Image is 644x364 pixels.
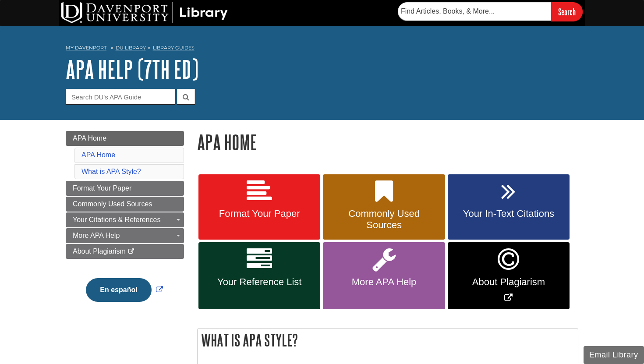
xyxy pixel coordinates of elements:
[73,232,120,239] span: More APA Help
[197,131,578,153] h1: APA Home
[86,278,151,302] button: En español
[329,276,438,288] span: More APA Help
[448,242,570,309] a: Link opens in new window
[198,174,320,240] a: Format Your Paper
[66,44,106,52] a: My Davenport
[323,242,445,309] a: More APA Help
[66,197,184,212] a: Commonly Used Sources
[81,151,115,159] a: APA Home
[205,208,314,219] span: Format Your Paper
[584,346,644,364] button: Email Library
[66,181,184,196] a: Format Your Paper
[66,131,184,146] a: APA Home
[198,242,320,309] a: Your Reference List
[454,208,563,219] span: Your In-Text Citations
[116,45,146,51] a: DU Library
[205,276,314,288] span: Your Reference List
[73,200,152,208] span: Commonly Used Sources
[448,174,570,240] a: Your In-Text Citations
[66,244,184,259] a: About Plagiarism
[66,42,578,56] nav: breadcrumb
[329,208,438,231] span: Commonly Used Sources
[153,45,195,51] a: Library Guides
[198,329,578,352] h2: What is APA Style?
[66,131,184,317] div: Guide Page Menu
[66,212,184,227] a: Your Citations & References
[81,168,141,175] a: What is APA Style?
[66,228,184,243] a: More APA Help
[127,249,135,254] i: This link opens in a new window
[398,2,551,21] input: Find Articles, Books, & More...
[454,276,563,288] span: About Plagiarism
[551,2,583,21] input: Search
[84,286,165,293] a: Link opens in new window
[61,2,228,23] img: DU Library
[73,247,126,255] span: About Plagiarism
[73,216,160,223] span: Your Citations & References
[73,134,106,142] span: APA Home
[66,89,175,104] input: Search DU's APA Guide
[73,184,131,192] span: Format Your Paper
[398,2,583,21] form: Searches DU Library's articles, books, and more
[323,174,445,240] a: Commonly Used Sources
[66,56,198,83] a: APA Help (7th Ed)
